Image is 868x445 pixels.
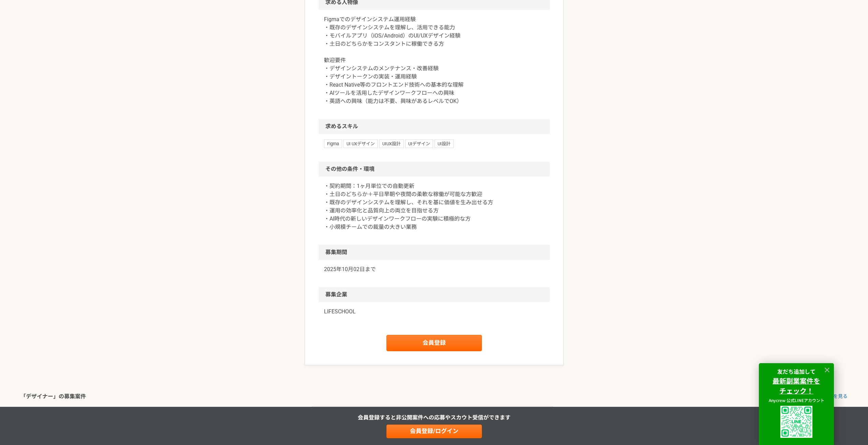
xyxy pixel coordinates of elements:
span: Figma [324,139,342,148]
p: 2025年10月02日まで [324,265,544,273]
h2: その他の条件・環境 [319,162,550,177]
span: Anycrew 公式LINEアカウント [769,397,824,403]
a: 会員登録 [386,335,482,351]
p: 会員登録すると非公開案件への応募やスカウト受信ができます [358,414,511,422]
p: Figmaでのデザインシステム運用経験 ・既存のデザインシステムを理解し、活用できる能力 ・モバイルアプリ（iOS/Android）のUI/UXデザイン経験 ・土日のどちらかをコンスタントに稼働... [324,15,544,105]
a: 最新副業案件を [773,377,820,385]
span: UIデザイン [405,139,433,148]
strong: 友だち追加して [777,367,815,375]
span: UI UXデザイン [343,139,378,148]
h2: 募集企業 [319,287,550,302]
h3: 「デザイナー」の募集案件 [20,392,86,401]
strong: チェック！ [779,386,813,396]
span: UIUX設計 [379,139,404,148]
a: LIFESCHOOL [324,308,544,316]
a: 会員登録/ログイン [386,425,482,438]
img: uploaded%2F9x3B4GYyuJhK5sXzQK62fPT6XL62%2F_1i3i91es70ratxpc0n6.png [780,406,812,438]
p: ・契約期間：1ヶ月単位での自動更新 ・土日のどちらか＋平日早朝や夜間の柔軟な稼働が可能な方歓迎 ・既存のデザインシステムを理解し、それを基に価値を生み出せる方 ・運用の効率化と品質向上の両立を目... [324,182,544,231]
a: 一覧を見る [824,393,848,400]
strong: 最新副業案件を [773,376,820,386]
a: チェック！ [779,387,813,395]
h2: 募集期間 [319,245,550,260]
h2: 求めるスキル [319,119,550,134]
span: UI設計 [435,139,454,148]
